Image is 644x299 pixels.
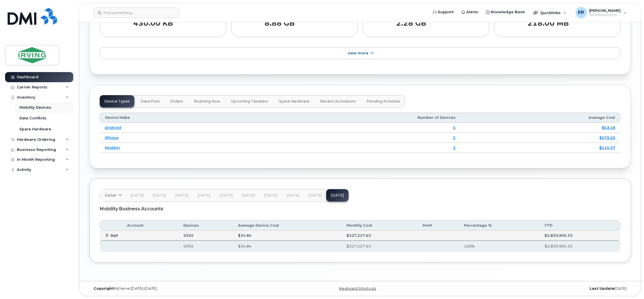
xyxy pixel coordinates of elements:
[396,16,426,27] strong: 2.28 GB
[458,6,482,18] a: Alerts
[539,240,620,252] th: $2,839,905.33
[599,145,615,150] a: $114.37
[429,6,458,18] a: Support
[539,220,620,231] th: YTD
[418,220,459,231] th: MoM
[453,135,456,140] a: 2
[233,220,341,231] th: Average Device Cost
[491,9,525,15] span: Knowledge Base
[100,189,126,202] a: Earlier
[100,113,252,123] th: Device Make
[599,135,615,140] a: $279.20
[527,16,569,27] strong: 218.00 MB
[348,51,368,55] span: View More
[265,16,295,27] strong: 8.88 GB
[539,231,620,241] td: $2,839,905.33
[110,233,118,238] span: Bell
[589,8,621,13] span: [PERSON_NAME]
[178,231,233,241] td: 9392
[578,9,584,16] span: FP
[178,240,233,252] th: 9392
[339,286,376,291] a: Keyboard Shortcuts
[341,240,418,252] th: $327,227.63
[100,47,620,59] a: View More
[122,220,178,231] th: Account
[572,7,630,18] div: Francine Pineau
[178,220,233,231] th: Devices
[231,99,268,104] span: Upcoming Travelers
[590,286,614,291] strong: Last Update
[94,8,179,18] input: Find something...
[141,99,159,104] span: Data Pool
[94,286,114,291] strong: Copyright
[529,7,570,18] div: Quicklinks
[153,193,166,198] span: [DATE]
[279,99,309,104] span: Spare Hardware
[264,193,277,198] span: [DATE]
[320,99,356,104] span: Recent Activations
[133,16,173,27] strong: 430.00 KB
[252,113,461,123] th: Number of Devices
[219,193,233,198] span: [DATE]
[233,240,341,252] th: $34.84
[105,135,119,140] a: iPhone
[194,99,220,104] span: Roaming Now
[540,10,561,15] span: Quicklinks
[341,220,418,231] th: Monthly Cost
[367,99,400,104] span: Pending Activities
[175,193,188,198] span: [DATE]
[170,99,183,104] span: Orders
[459,240,539,252] th: 100%
[242,193,255,198] span: [DATE]
[461,113,620,123] th: Average Cost
[453,125,456,130] a: 5
[233,231,341,241] td: $34.84
[105,125,121,130] a: Android
[453,145,456,150] a: 2
[438,9,454,15] span: Support
[130,193,144,198] span: [DATE]
[459,220,539,231] th: Percentage %
[341,231,418,241] td: $327,227.63
[105,145,120,150] a: Modem
[466,9,478,15] span: Alerts
[450,286,631,291] div: [DATE]
[308,193,322,198] span: [DATE]
[602,125,615,130] a: $43.18
[589,13,621,17] span: Wireless Admin
[105,193,117,198] span: Earlier
[286,193,299,198] span: [DATE]
[89,286,270,291] div: MyServe [DATE]–[DATE]
[197,193,210,198] span: [DATE]
[482,6,529,18] a: Knowledge Base
[100,202,620,216] div: Mobility Business Accounts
